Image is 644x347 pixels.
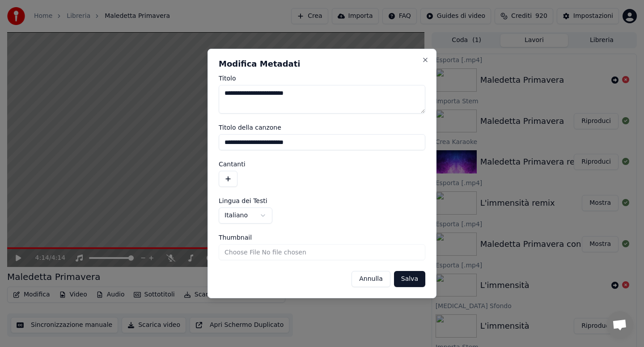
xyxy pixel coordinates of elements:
[219,161,425,167] label: Cantanti
[219,234,252,241] span: Thumbnail
[394,271,425,287] button: Salva
[219,198,267,204] span: Lingua dei Testi
[352,271,390,287] button: Annulla
[219,75,425,81] label: Titolo
[219,124,425,131] label: Titolo della canzone
[219,60,425,68] h2: Modifica Metadati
